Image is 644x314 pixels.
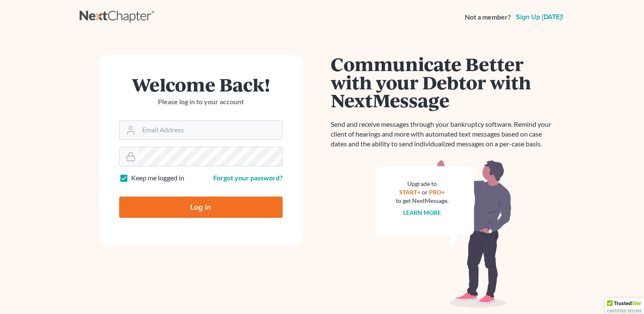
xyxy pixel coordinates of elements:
p: Please log in to your account [119,97,283,107]
h1: Communicate Better with your Debtor with NextMessage [331,55,556,109]
a: PRO+ [429,188,445,196]
a: START+ [399,188,421,196]
input: Log In [119,197,283,218]
p: Send and receive messages through your bankruptcy software. Remind your client of hearings and mo... [331,120,556,149]
label: Keep me logged in [131,173,184,183]
h1: Welcome Back! [119,75,283,94]
div: Upgrade to [396,180,449,188]
strong: Not a member? [465,12,511,22]
a: Sign up [DATE]! [514,14,565,20]
img: nextmessage_bg-59042aed3d76b12b5cd301f8e5b87938c9018125f34e5fa2b7a6b67550977c72.svg [375,159,512,308]
div: TrustedSite Certified [605,298,644,314]
input: Email Address [139,121,282,140]
div: to get NextMessage. [396,197,449,205]
span: or [422,188,428,196]
a: Learn more [403,209,441,216]
a: Forgot your password? [213,174,283,182]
